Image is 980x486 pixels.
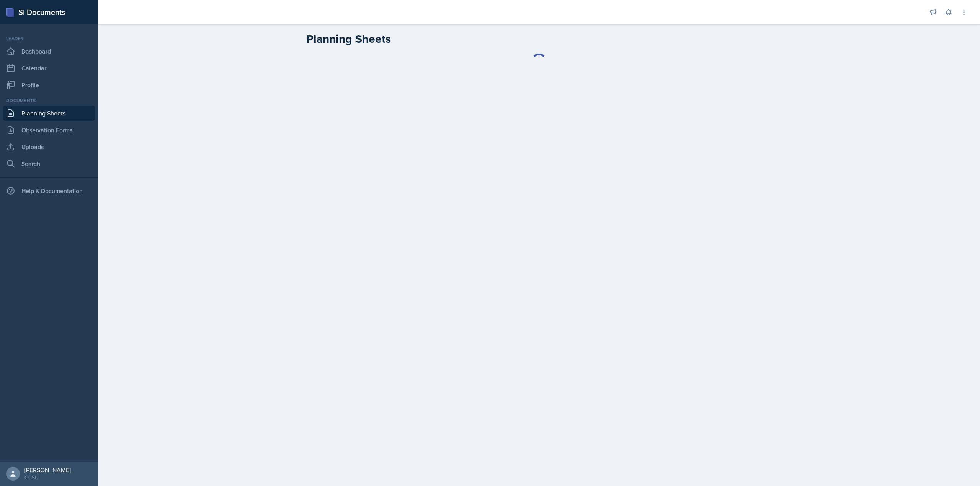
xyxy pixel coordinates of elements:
[24,466,71,474] div: [PERSON_NAME]
[3,183,95,198] div: Help & Documentation
[3,139,95,154] a: Uploads
[24,474,71,481] div: GCSU
[3,97,95,104] div: Documents
[3,77,95,93] a: Profile
[3,35,95,42] div: Leader
[3,122,95,138] a: Observation Forms
[3,106,95,121] a: Planning Sheets
[3,60,95,76] a: Calendar
[3,156,95,171] a: Search
[3,44,95,59] a: Dashboard
[306,32,391,46] h2: Planning Sheets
